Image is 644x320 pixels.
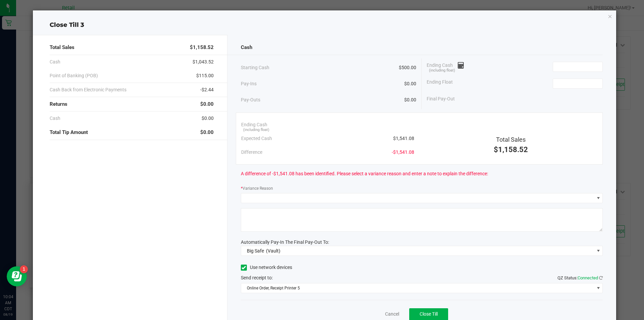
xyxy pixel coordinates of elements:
span: Cash [241,44,252,51]
span: Ending Cash [427,62,464,72]
div: Close Till 3 [33,20,616,30]
span: $115.00 [196,72,214,79]
span: Starting Cash [241,64,269,71]
span: -$2.44 [200,86,214,93]
span: Pay-Ins [241,80,257,87]
span: $1,043.52 [193,58,214,65]
span: Total Sales [50,44,74,51]
span: Cash [50,58,60,65]
span: (Vault) [266,248,280,254]
span: Send receipt to: [241,275,273,280]
span: Ending Float [427,79,453,89]
label: Variance Reason [241,185,273,191]
label: Use network devices [241,264,292,271]
span: (including float) [243,127,269,133]
span: Close Till [420,311,438,317]
span: Automatically Pay-In The Final Pay-Out To: [241,239,329,245]
span: Expected Cash [241,135,272,142]
span: A difference of -$1,541.08 has been identified. Please select a variance reason and enter a note ... [241,170,488,177]
span: $0.00 [200,129,214,136]
span: Cash Back from Electronic Payments [50,86,126,93]
div: Returns [50,97,214,111]
span: Cash [50,115,60,122]
span: $500.00 [399,64,416,71]
span: QZ Status: [557,275,603,280]
span: (including float) [429,68,455,74]
span: $0.00 [202,115,214,122]
span: $0.00 [404,96,416,103]
span: -$1,541.08 [392,149,414,156]
span: Ending Cash [241,121,267,128]
span: Final Pay-Out [427,95,455,102]
iframe: Resource center [7,266,27,286]
span: Total Sales [496,136,526,143]
span: Big Safe [247,248,264,254]
span: $0.00 [200,100,214,108]
span: $1,158.52 [494,145,528,154]
span: Connected [578,275,598,280]
span: Point of Banking (POB) [50,72,98,79]
iframe: Resource center unread badge [20,265,28,273]
span: Online Order, Receipt Printer 5 [241,283,594,293]
span: $1,541.08 [393,135,414,142]
span: $0.00 [404,80,416,87]
span: Pay-Outs [241,96,260,103]
span: $1,158.52 [190,44,214,51]
span: Difference [241,149,262,156]
span: Total Tip Amount [50,129,88,136]
a: Cancel [385,311,399,318]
